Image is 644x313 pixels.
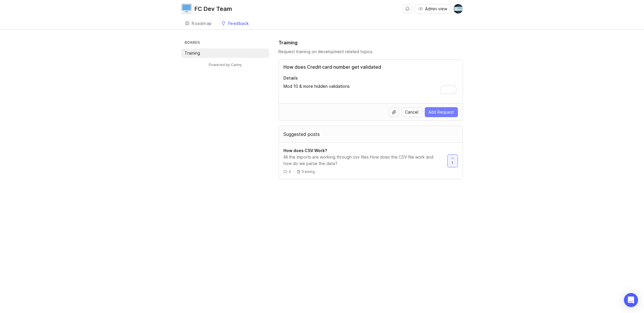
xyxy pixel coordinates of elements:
button: 1 [447,154,458,167]
div: · [294,169,295,174]
span: 0 [289,169,291,174]
button: Cancel [401,107,422,117]
p: Details [284,75,458,81]
p: Training [185,50,200,56]
input: Title [284,63,458,70]
img: FC Dev Team logo [181,4,192,14]
span: Admin view [425,6,447,12]
a: Powered by Canny [208,61,243,68]
div: Feedback [228,21,249,26]
div: Request training on development related topics. [279,48,463,55]
a: Feedback [218,18,253,30]
img: CM Stern [454,4,463,14]
button: Add Request [425,107,458,117]
div: FC Dev Team [195,6,232,12]
button: Admin view [415,4,451,14]
div: Open Intercom Messenger [624,293,638,307]
span: 1 [452,160,454,165]
h1: Training [279,39,298,46]
div: All the imports are working through csv files How does the CSV file work and how do we parse the ... [284,154,443,167]
a: How does CSV Work?All the imports are working through csv files How does the CSV file work and ho... [284,147,447,174]
span: Cancel [405,109,419,115]
textarea: To enrich screen reader interactions, please activate Accessibility in Grammarly extension settings [284,83,458,95]
button: Notifications [403,4,412,14]
div: Suggested posts [279,126,463,142]
h3: Boards [184,39,269,47]
span: How does CSV Work? [284,148,327,153]
span: Add Request [429,109,454,115]
div: Roadmap [192,21,212,26]
p: Training [302,169,315,174]
a: Roadmap [181,18,216,30]
a: Training [181,48,269,58]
